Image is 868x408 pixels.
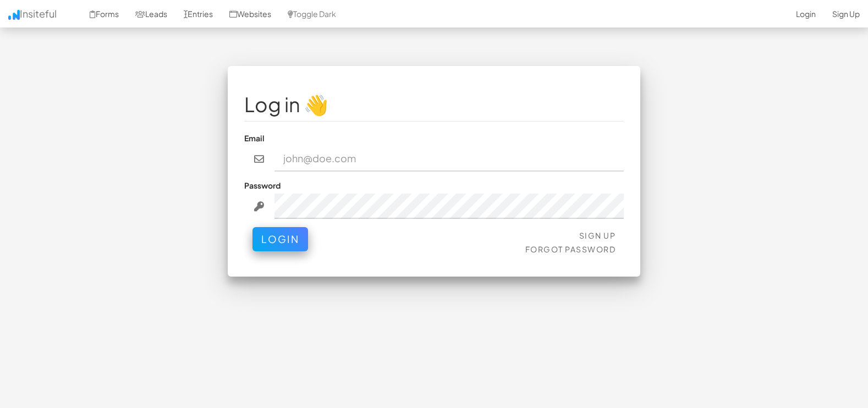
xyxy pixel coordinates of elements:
[274,146,624,172] input: john@doe.com
[579,230,616,240] a: Sign Up
[252,227,308,251] button: Login
[244,133,265,144] label: Email
[525,244,616,254] a: Forgot Password
[244,180,281,191] label: Password
[8,10,20,20] img: icon.png
[244,93,624,115] h1: Log in 👋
